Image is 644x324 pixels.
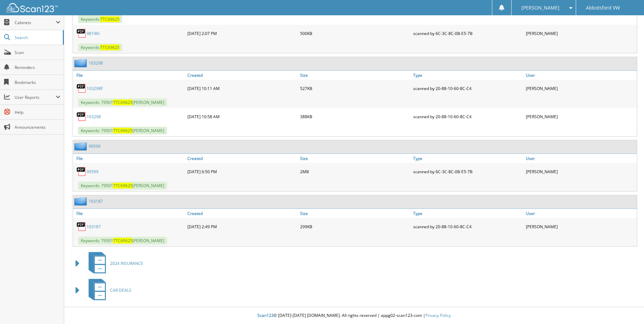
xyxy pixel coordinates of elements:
div: [PERSON_NAME] [524,110,637,123]
a: User [524,209,637,218]
img: PDF.png [76,166,87,177]
span: [PERSON_NAME] [521,6,559,10]
a: 103187 [87,224,101,230]
a: Privacy Policy [425,312,451,318]
a: 98196I [87,31,99,36]
a: User [524,154,637,163]
div: scanned by 20-88-10-60-8C-C4 [411,82,524,95]
div: [PERSON_NAME] [524,26,637,40]
span: Announcements [15,124,60,130]
span: Scan123 [257,312,274,318]
span: Keywords: 79501 [PERSON_NAME] [78,237,167,245]
div: [DATE] 10:58 AM [186,110,298,123]
span: User Reports [15,94,56,100]
img: PDF.png [76,83,87,93]
div: scanned by 6C-3C-8C-0B-E5-7B [411,165,524,178]
a: User [524,71,637,80]
span: Bookmarks [15,79,60,85]
img: PDF.png [76,111,87,122]
a: File [73,154,186,163]
span: TTC69625 [113,183,132,188]
span: TTC69625 [113,100,132,105]
div: [DATE] 2:07 PM [186,26,298,40]
a: File [73,209,186,218]
div: 500KB [298,26,411,40]
span: Keywords: 79501 [PERSON_NAME] [78,98,167,106]
a: Size [298,71,411,80]
span: TTC69625 [113,128,132,133]
span: TTC69625 [113,238,132,244]
div: scanned by 20-88-10-60-8C-C4 [411,220,524,233]
a: Size [298,209,411,218]
a: File [73,71,186,80]
span: Keywords: 79501 [PERSON_NAME] [78,127,167,134]
iframe: Chat Widget [610,291,644,324]
a: Created [186,154,298,163]
span: Search [15,35,59,40]
a: 103298 [89,60,103,66]
a: 103298F [87,86,103,91]
a: 99599 [87,169,98,175]
a: Type [411,154,524,163]
span: Help [15,109,60,115]
img: folder2.png [74,142,89,150]
div: 2MB [298,165,411,178]
a: 103187 [89,198,103,204]
div: [PERSON_NAME] [524,165,637,178]
div: scanned by 20-88-10-60-8C-C4 [411,110,524,123]
div: 527KB [298,82,411,95]
span: TTC69625 [100,44,119,50]
a: CAR DEALS [85,277,131,304]
a: Created [186,71,298,80]
div: 388KB [298,110,411,123]
span: 2024 INSURANCE [110,260,143,266]
span: Abbotsford VW [586,6,620,10]
div: 299KB [298,220,411,233]
a: Size [298,154,411,163]
a: Created [186,209,298,218]
span: Reminders [15,65,60,70]
a: 99599 [89,143,100,149]
a: 103298 [87,114,101,120]
img: PDF.png [76,221,87,232]
div: [PERSON_NAME] [524,82,637,95]
span: Cabinets [15,20,56,25]
img: folder2.png [74,197,89,205]
a: 2024 INSURANCE [85,250,143,277]
div: scanned by 6C-3C-8C-0B-E5-7B [411,26,524,40]
a: Type [411,71,524,80]
div: © [DATE]-[DATE] [DOMAIN_NAME]. All rights reserved | appg02-scan123-com | [64,307,644,324]
div: [DATE] 6:50 PM [186,165,298,178]
span: CAR DEALS [110,287,131,293]
span: Keywords: [78,43,122,51]
div: [DATE] 2:49 PM [186,220,298,233]
span: Scan [15,50,60,55]
span: TTC69625 [100,16,119,22]
span: Keywords: [78,15,122,23]
img: folder2.png [74,59,89,67]
div: [DATE] 10:11 AM [186,82,298,95]
span: Keywords: 79501 [PERSON_NAME] [78,182,167,190]
div: [PERSON_NAME] [524,220,637,233]
img: scan123-logo-white.svg [7,3,58,12]
img: PDF.png [76,28,87,38]
a: Type [411,209,524,218]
